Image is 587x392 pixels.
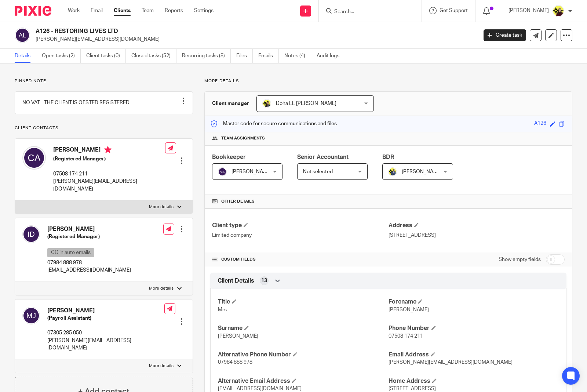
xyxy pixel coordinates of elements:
[182,49,231,63] a: Recurring tasks (8)
[389,334,423,339] span: 07508 174 211
[389,377,559,385] h4: Home Address
[149,204,174,210] p: More details
[261,277,267,284] span: 13
[149,363,174,369] p: More details
[36,36,473,43] p: [PERSON_NAME][EMAIL_ADDRESS][DOMAIN_NAME]
[389,222,565,229] h4: Address
[333,9,400,15] input: Search
[389,324,559,332] h4: Phone Number
[47,307,164,315] h4: [PERSON_NAME]
[388,167,397,176] img: Dennis-Starbridge.jpg
[53,178,165,193] p: [PERSON_NAME][EMAIL_ADDRESS][DOMAIN_NAME]
[218,167,227,176] img: svg%3E
[131,49,176,63] a: Closed tasks (52)
[47,259,131,266] p: 07984 888 978
[553,5,564,17] img: Megan-Starbridge.jpg
[303,169,333,174] span: Not selected
[389,232,565,239] p: [STREET_ADDRESS]
[149,286,174,291] p: More details
[484,29,526,41] a: Create task
[22,146,46,170] img: svg%3E
[284,49,311,63] a: Notes (4)
[218,324,388,332] h4: Surname
[218,351,388,359] h4: Alternative Phone Number
[22,307,40,324] img: svg%3E
[47,315,164,322] h5: (Payroll Assistant)
[389,298,559,306] h4: Forename
[42,49,81,63] a: Open tasks (2)
[402,169,442,174] span: [PERSON_NAME]
[68,7,80,14] a: Work
[114,7,131,14] a: Clients
[212,232,388,239] p: Limited company
[210,120,337,127] p: Master code for secure communications and files
[389,351,559,359] h4: Email Address
[194,7,214,14] a: Settings
[297,154,349,160] span: Senior Accountant
[86,49,126,63] a: Client tasks (0)
[15,125,193,131] p: Client contacts
[218,277,254,285] span: Client Details
[218,298,388,306] h4: Title
[236,49,253,63] a: Files
[508,7,549,14] p: [PERSON_NAME]
[142,7,154,14] a: Team
[47,329,164,337] p: 07305 285 050
[262,99,271,108] img: Doha-Starbridge.jpg
[218,377,388,385] h4: Alternative Email Address
[53,170,165,178] p: 07508 174 211
[47,266,131,274] p: [EMAIL_ADDRESS][DOMAIN_NAME]
[15,78,193,84] p: Pinned note
[47,225,131,233] h4: [PERSON_NAME]
[534,120,546,128] div: A126
[218,307,227,312] span: Mrs
[53,155,165,163] h5: (Registered Manager)
[47,248,94,257] p: CC in auto emails
[276,101,336,106] span: Doha EL [PERSON_NAME]
[15,49,36,63] a: Details
[47,233,131,240] h5: (Registered Manager)
[389,360,513,365] span: [PERSON_NAME][EMAIL_ADDRESS][DOMAIN_NAME]
[15,6,51,16] img: Pixie
[104,146,112,153] i: Primary
[382,154,394,160] span: BDR
[91,7,103,14] a: Email
[258,49,279,63] a: Emails
[389,386,436,391] span: [STREET_ADDRESS]
[47,337,164,352] p: [PERSON_NAME][EMAIL_ADDRESS][DOMAIN_NAME]
[218,360,252,365] span: 07984 888 978
[221,199,255,204] span: Other details
[231,169,272,174] span: [PERSON_NAME]
[15,28,30,43] img: svg%3E
[212,222,388,229] h4: Client type
[221,135,265,141] span: Team assignments
[212,257,388,262] h4: CUSTOM FIELDS
[165,7,183,14] a: Reports
[440,8,468,13] span: Get Support
[317,49,345,63] a: Audit logs
[389,307,429,312] span: [PERSON_NAME]
[53,146,165,155] h4: [PERSON_NAME]
[36,28,385,35] h2: A126 - RESTORING LIVES LTD
[22,225,40,243] img: svg%3E
[218,386,302,391] span: [EMAIL_ADDRESS][DOMAIN_NAME]
[212,154,246,160] span: Bookkeeper
[499,256,541,263] label: Show empty fields
[212,100,249,107] h3: Client manager
[204,78,572,84] p: More details
[218,334,258,339] span: [PERSON_NAME]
